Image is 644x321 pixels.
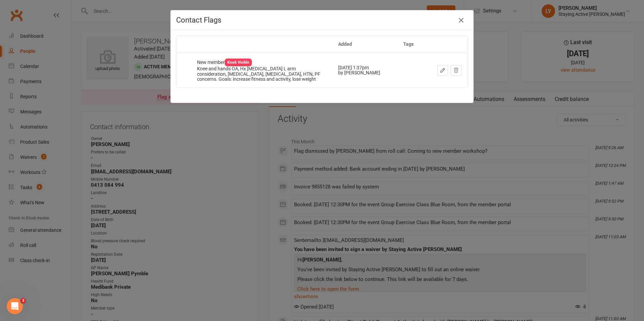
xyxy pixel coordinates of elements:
div: Kiosk Visible [225,59,252,66]
div: Knee and hands OA, Hx [MEDICAL_DATA] L arm consideration, [MEDICAL_DATA], [MEDICAL_DATA], HTN, PF... [197,66,326,82]
span: New member [197,60,252,65]
button: Dismiss this flag [451,65,461,76]
span: 3 [21,298,26,304]
td: [DATE] 1:37pm by [PERSON_NAME] [332,53,397,87]
iframe: Intercom live chat [7,298,23,314]
button: Close [456,15,466,26]
h4: Contact Flags [176,16,468,24]
th: Tags [397,36,424,53]
th: Added [332,36,397,53]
